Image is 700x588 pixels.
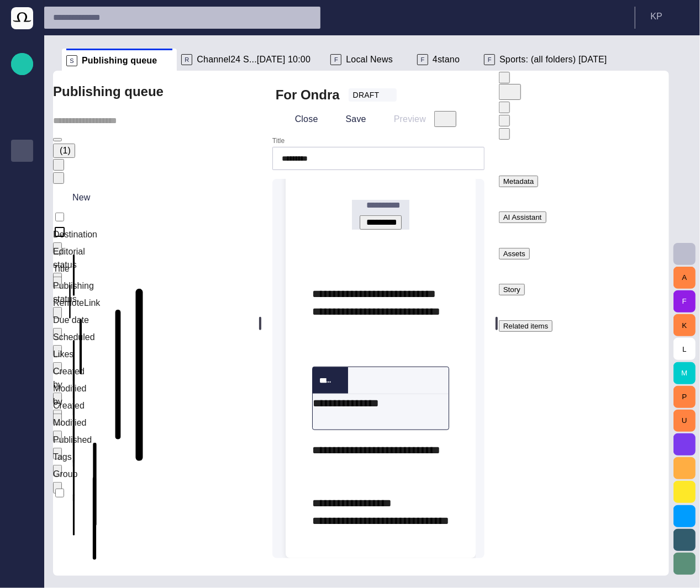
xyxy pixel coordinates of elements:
span: Social Media [15,299,29,312]
p: Media [15,188,29,199]
button: Sort [53,242,62,254]
div: Media-test with filter [11,228,33,250]
span: Administration [15,210,29,224]
div: Publishing status [53,279,108,306]
p: Media-test with filter [15,232,29,243]
div: RChannel24 S...[DATE] 10:00 [177,49,326,71]
p: F [330,54,341,65]
div: Group [53,468,94,481]
p: F [484,54,495,65]
div: Created [53,399,94,412]
p: Publishing queue [15,144,29,155]
div: Scheduled [53,331,94,344]
p: Publishing queue KKK [15,166,29,177]
button: Sort [53,277,62,288]
button: A [673,267,696,289]
span: Assets [503,250,525,258]
button: P [673,386,696,408]
span: Channel24 S...[DATE] 10:00 [197,54,310,65]
img: Octopus News Room [11,7,33,29]
p: [PERSON_NAME]'s media (playout) [15,255,29,266]
p: Rundowns [15,100,29,111]
span: Local News [346,54,393,65]
input: Select row [55,486,64,500]
span: Related items [503,322,549,330]
button: Sort [53,465,62,476]
span: Media [15,188,29,202]
p: Octopus [15,387,29,398]
p: S [66,55,77,66]
div: SPublishing queue [62,49,177,71]
button: KP [642,7,693,27]
p: Editorial Admin [15,321,29,332]
label: Title [272,136,285,146]
button: DRAFT [349,88,397,102]
p: R [181,54,192,65]
button: Close [276,109,322,129]
h2: Publishing queue [53,82,258,102]
div: Destination [53,228,94,241]
ul: main menu [11,96,33,405]
span: [PERSON_NAME]'s media (playout) [15,255,29,268]
button: L [673,338,696,360]
button: Related items [499,320,553,332]
button: Save [327,109,370,129]
span: DRAFT [353,89,380,100]
button: M [673,362,696,384]
button: AI Assistant [499,211,546,223]
span: Editorial Admin [15,321,29,334]
p: [URL][DOMAIN_NAME] [15,343,29,354]
p: Story folders [15,122,29,133]
div: Likes [53,348,94,361]
h2: For Ondra [276,86,340,104]
button: Story [499,284,525,295]
span: Publishing queue KKK [15,166,29,179]
span: 4stano [433,54,460,65]
div: Editorial status [53,245,87,272]
p: F [417,54,428,65]
button: F [673,290,696,312]
div: Title [53,262,225,276]
div: [PERSON_NAME]'s media (playout) [11,250,33,272]
button: Sort [53,448,62,459]
button: Sort [53,431,62,442]
span: Metadata [503,177,534,186]
span: AI Assistant [15,365,29,378]
button: K [673,314,696,336]
button: Sort [53,482,62,494]
span: Story [503,285,520,294]
p: Social Media [15,299,29,310]
button: Sort [53,345,62,357]
div: FSports: (all folders) [DATE] [480,49,627,71]
div: Due date [53,314,94,327]
button: Assets [499,248,530,259]
button: New [53,188,103,208]
div: Media [11,184,33,206]
span: Rundowns [15,100,29,113]
div: Created by [53,365,94,391]
div: Publishing queue [11,140,33,162]
div: Modified by [53,382,94,409]
div: Published [53,433,94,447]
div: F4stano [413,49,480,71]
span: Sports: (all folders) [DATE] [499,54,607,65]
p: Administration [15,210,29,221]
button: Sort [53,362,62,374]
span: Publishing queue [15,144,29,157]
p: K P [651,10,662,23]
div: Octopus [11,383,33,405]
div: AI Assistant [11,361,33,383]
span: Media-test with filter [15,232,29,246]
div: FLocal News [326,49,413,71]
button: Metadata [499,176,539,187]
button: Sort [53,414,62,425]
p: My OctopusX [15,277,29,288]
button: U [673,410,696,432]
div: Tags [53,451,136,464]
span: Octopus [15,387,29,400]
span: Story folders [15,122,29,135]
input: Select all rows [55,213,64,221]
div: [URL][DOMAIN_NAME] [11,338,33,361]
button: (1) [53,144,75,158]
button: Sort [53,328,62,340]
